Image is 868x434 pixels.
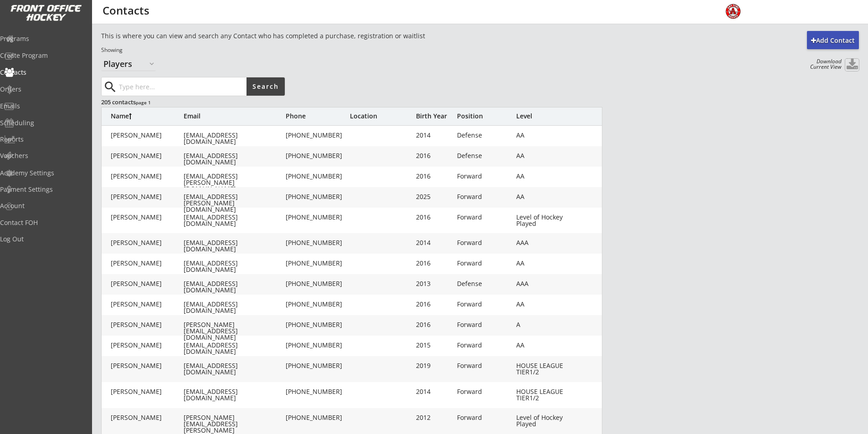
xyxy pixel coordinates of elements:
div: [PHONE_NUMBER] [286,173,349,179]
div: [EMAIL_ADDRESS][DOMAIN_NAME] [184,342,284,355]
div: [PHONE_NUMBER] [286,132,349,138]
div: [PHONE_NUMBER] [286,240,349,246]
div: [PHONE_NUMBER] [286,281,349,287]
div: [EMAIL_ADDRESS][DOMAIN_NAME] [184,281,284,293]
div: Forward [457,214,512,220]
div: [PERSON_NAME] [111,414,184,421]
div: Email [184,113,284,119]
div: [PHONE_NUMBER] [286,342,349,348]
div: Forward [457,301,512,307]
div: 2016 [416,260,452,266]
div: [EMAIL_ADDRESS][DOMAIN_NAME] [184,388,284,401]
div: [PERSON_NAME][EMAIL_ADDRESS][DOMAIN_NAME] [184,322,284,341]
div: [PHONE_NUMBER] [286,153,349,159]
div: [EMAIL_ADDRESS][DOMAIN_NAME] [184,240,284,252]
div: 2012 [416,414,452,421]
div: [PERSON_NAME] [111,363,184,369]
div: [EMAIL_ADDRESS][DOMAIN_NAME] [184,132,284,145]
button: search [103,80,118,94]
div: Forward [457,194,512,200]
div: [PERSON_NAME] [111,194,184,200]
div: Birth Year [416,113,452,119]
div: Level of Hockey Played [516,214,571,227]
div: 2016 [416,153,452,159]
div: 2025 [416,194,452,200]
div: [PERSON_NAME] [111,214,184,220]
div: [PERSON_NAME] [111,281,184,287]
div: 2013 [416,281,452,287]
div: [PHONE_NUMBER] [286,363,349,369]
div: 205 contacts [101,98,284,106]
div: Position [457,113,512,119]
div: [PERSON_NAME] [111,153,184,159]
div: A [516,322,571,328]
div: [PHONE_NUMBER] [286,260,349,266]
div: 2014 [416,132,452,138]
div: Defense [457,153,512,159]
input: Type here... [117,77,247,96]
div: Showing [101,46,485,54]
font: page 1 [136,99,151,106]
div: AAA [516,281,571,287]
div: [PHONE_NUMBER] [286,322,349,328]
div: 2014 [416,240,452,246]
div: Location [350,113,414,119]
div: Defense [457,132,512,138]
div: [PERSON_NAME] [111,388,184,395]
div: [PHONE_NUMBER] [286,414,349,421]
div: Forward [457,260,512,266]
div: AA [516,153,571,159]
div: 2016 [416,301,452,307]
div: [PHONE_NUMBER] [286,214,349,220]
div: [EMAIL_ADDRESS][DOMAIN_NAME] [184,153,284,165]
div: 2014 [416,388,452,395]
div: HOUSE LEAGUE TIER1/2 [516,388,571,401]
div: [PERSON_NAME] [111,322,184,328]
div: Level [516,113,571,119]
div: [PERSON_NAME] [111,301,184,307]
div: AA [516,173,571,179]
div: 2016 [416,173,452,179]
div: 2016 [416,214,452,220]
div: Phone [286,113,349,119]
div: [EMAIL_ADDRESS][DOMAIN_NAME] [184,301,284,314]
div: 2016 [416,322,452,328]
div: [PERSON_NAME] [111,132,184,138]
div: Download Current View [806,59,842,70]
div: Level of Hockey Played [516,414,571,427]
div: AA [516,301,571,307]
div: AAA [516,240,571,246]
div: [EMAIL_ADDRESS][DOMAIN_NAME] [184,214,284,227]
div: HOUSE LEAGUE TIER1/2 [516,363,571,375]
div: AA [516,260,571,266]
div: [PERSON_NAME] [111,342,184,348]
div: [PERSON_NAME] [111,260,184,266]
div: AA [516,342,571,348]
div: This is where you can view and search any Contact who has completed a purchase, registration or w... [101,31,485,41]
div: Forward [457,173,512,179]
div: [PHONE_NUMBER] [286,388,349,395]
div: [PERSON_NAME] [111,240,184,246]
div: [PERSON_NAME] [111,173,184,179]
div: 2019 [416,363,452,369]
div: Forward [457,388,512,395]
div: Name [111,113,184,119]
div: [EMAIL_ADDRESS][DOMAIN_NAME] [184,260,284,273]
div: [PHONE_NUMBER] [286,301,349,307]
div: AA [516,132,571,138]
div: Defense [457,281,512,287]
div: 2015 [416,342,452,348]
div: [EMAIL_ADDRESS][PERSON_NAME][DOMAIN_NAME] [184,194,284,213]
div: Forward [457,240,512,246]
div: Forward [457,414,512,421]
div: Forward [457,322,512,328]
div: [PHONE_NUMBER] [286,194,349,200]
div: [EMAIL_ADDRESS][PERSON_NAME][DOMAIN_NAME] [184,173,284,192]
div: AA [516,194,571,200]
button: Click to download all Contacts. Your browser settings may try to block it, check your security se... [845,59,859,71]
div: Forward [457,363,512,369]
div: Forward [457,342,512,348]
button: Search [247,77,285,96]
div: [EMAIL_ADDRESS][DOMAIN_NAME] [184,363,284,375]
div: Add Contact [807,36,859,45]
